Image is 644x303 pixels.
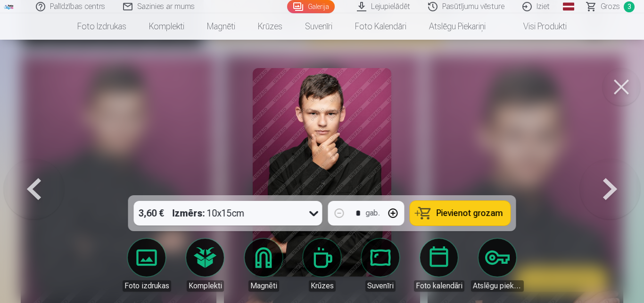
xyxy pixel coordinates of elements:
[365,280,396,292] div: Suvenīri
[173,207,205,220] strong: Izmērs :
[187,280,224,292] div: Komplekti
[296,239,348,292] a: Krūzes
[66,13,138,40] a: Foto izdrukas
[366,208,380,219] div: gab.
[354,239,407,292] a: Suvenīri
[4,4,14,9] img: /fa1
[437,209,503,217] span: Pievienot grozam
[294,13,344,40] a: Suvenīri
[471,280,524,292] div: Atslēgu piekariņi
[173,201,245,225] div: 10x15cm
[413,239,465,292] a: Foto kalendāri
[410,201,511,225] button: Pievienot grozam
[418,13,497,40] a: Atslēgu piekariņi
[601,1,620,12] span: Grozs
[123,280,171,292] div: Foto izdrukas
[237,239,290,292] a: Magnēti
[497,13,578,40] a: Visi produkti
[179,239,231,292] a: Komplekti
[624,1,635,12] span: 3
[120,239,173,292] a: Foto izdrukas
[414,280,464,292] div: Foto kalendāri
[344,13,418,40] a: Foto kalendāri
[196,13,247,40] a: Magnēti
[247,13,294,40] a: Krūzes
[309,280,336,292] div: Krūzes
[248,280,279,292] div: Magnēti
[134,201,169,225] div: 3,60 €
[471,239,524,292] a: Atslēgu piekariņi
[138,13,196,40] a: Komplekti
